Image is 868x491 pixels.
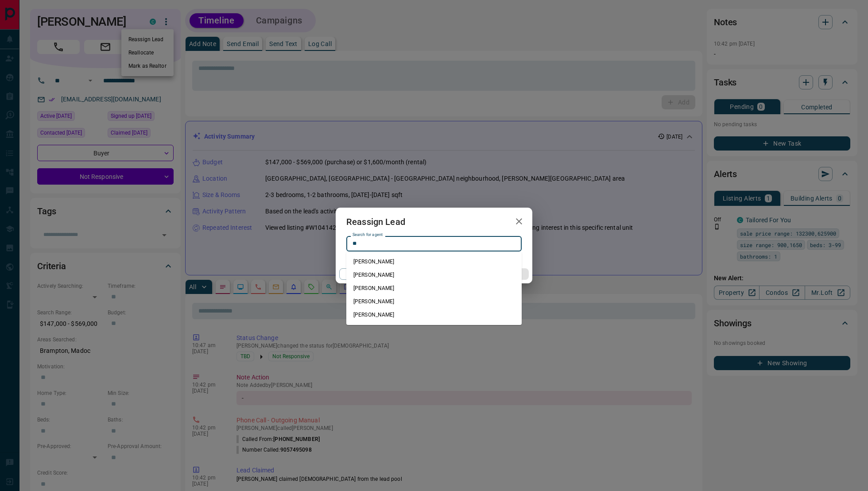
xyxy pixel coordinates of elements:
[346,255,522,268] li: [PERSON_NAME]
[346,295,522,308] li: [PERSON_NAME]
[346,308,522,321] li: [PERSON_NAME]
[339,268,415,280] button: Cancel
[346,268,522,282] li: [PERSON_NAME]
[353,232,383,238] label: Search for agent
[346,282,522,295] li: [PERSON_NAME]
[336,208,416,236] h2: Reassign Lead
